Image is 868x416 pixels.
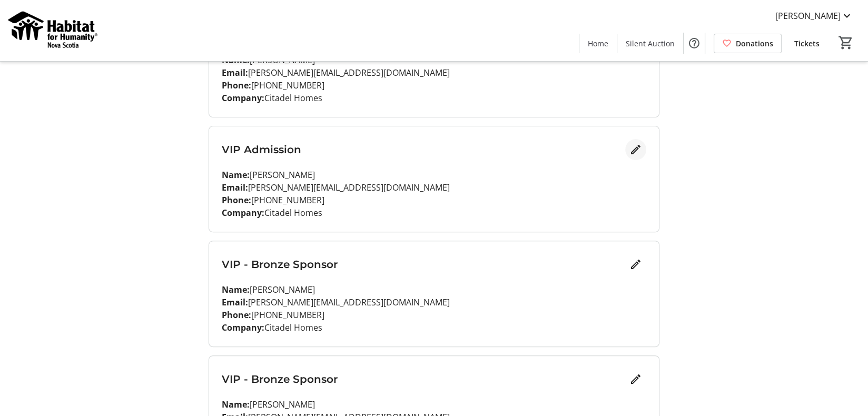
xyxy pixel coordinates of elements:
[222,371,625,387] h3: VIP - Bronze Sponsor
[222,66,646,79] p: [PERSON_NAME][EMAIL_ADDRESS][DOMAIN_NAME]
[222,79,646,92] p: [PHONE_NUMBER]
[222,181,646,194] p: [PERSON_NAME][EMAIL_ADDRESS][DOMAIN_NAME]
[222,92,264,104] strong: Company:
[222,169,646,181] p: [PERSON_NAME]
[222,182,248,193] strong: Email:
[222,284,250,295] strong: Name:
[736,38,773,49] span: Donations
[625,369,646,390] button: Edit
[588,38,608,49] span: Home
[222,194,251,206] strong: Phone:
[767,7,862,24] button: [PERSON_NAME]
[625,254,646,275] button: Edit
[617,34,683,53] a: Silent Auction
[222,296,248,308] strong: Email:
[794,38,820,49] span: Tickets
[222,321,646,334] p: Citadel Homes
[714,34,782,53] a: Donations
[222,309,646,321] p: [PHONE_NUMBER]
[222,194,646,206] p: [PHONE_NUMBER]
[222,398,646,411] p: [PERSON_NAME]
[775,9,841,22] span: [PERSON_NAME]
[222,92,646,104] p: Citadel Homes
[684,33,705,54] button: Help
[222,322,264,333] strong: Company:
[222,80,251,91] strong: Phone:
[836,33,855,52] button: Cart
[222,296,646,309] p: [PERSON_NAME][EMAIL_ADDRESS][DOMAIN_NAME]
[6,4,100,57] img: Habitat for Humanity Nova Scotia's Logo
[222,399,250,410] strong: Name:
[222,283,646,296] p: [PERSON_NAME]
[222,169,250,181] strong: Name:
[222,309,251,321] strong: Phone:
[579,34,617,53] a: Home
[222,206,646,219] p: Citadel Homes
[786,34,828,53] a: Tickets
[222,256,625,272] h3: VIP - Bronze Sponsor
[222,142,625,157] h3: VIP Admission
[626,38,675,49] span: Silent Auction
[222,207,264,219] strong: Company:
[222,67,248,78] strong: Email:
[625,139,646,160] button: Edit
